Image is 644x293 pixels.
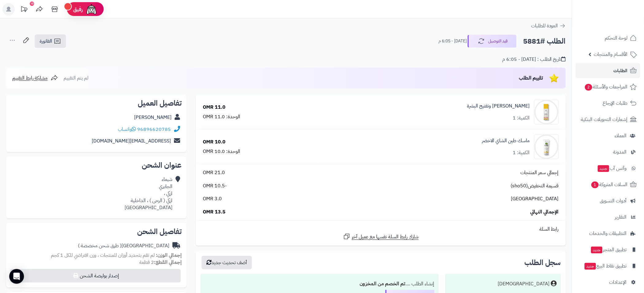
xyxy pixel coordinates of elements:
[35,34,66,48] a: الفاتورة
[576,193,640,208] a: أدوات التسويق
[576,210,640,225] a: التقارير
[585,263,596,270] span: جديد
[137,126,171,133] a: 96896620785
[531,22,566,29] a: العودة للطلبات
[531,22,558,29] span: العودة للطلبات
[513,115,530,122] div: الكمية: 1
[203,139,226,146] div: 10.0 OMR
[360,280,406,287] b: تم الخصم من المخزون
[205,278,434,290] div: إنشاء الطلب ....
[576,145,640,159] a: المدونة
[576,275,640,290] a: الإعدادات
[78,242,121,249] span: ( طرق شحن مخصصة )
[125,176,172,211] div: شيماء الجابري ازكي ، ازكي ( الرحى ) ، الداخلية [GEOGRAPHIC_DATA]
[576,242,640,257] a: تطبيق المتجرجديد
[597,164,627,173] span: وآتس آب
[16,3,32,17] a: تحديثات المنصة
[576,161,640,176] a: وآتس آبجديد
[11,228,182,235] h2: تفاصيل الشحن
[118,126,136,133] a: واتساب
[584,262,627,270] span: تطبيق نقاط البيع
[524,259,561,266] h3: سجل الطلب
[605,34,628,42] span: لوحة التحكم
[576,128,640,143] a: العملاء
[576,63,640,78] a: الطلبات
[609,278,627,287] span: الإعدادات
[40,37,52,45] span: الفاتورة
[581,115,628,124] span: إشعارات التحويلات البنكية
[78,242,169,249] div: [GEOGRAPHIC_DATA]
[534,100,558,124] img: 1739578197-cm52dour10ngp01kla76j4svp_WHITENING_HYDRATE-01-90x90.jpg
[576,177,640,192] a: السلات المتروكة1
[519,74,543,82] span: تقييم الطلب
[520,169,559,176] span: إجمالي سعر المنتجات
[591,247,603,253] span: جديد
[198,226,563,233] div: رابط السلة
[11,100,182,107] h2: تفاصيل العميل
[598,165,609,172] span: جديد
[613,148,627,156] span: المدونة
[202,256,252,269] button: أضف تحديث جديد
[51,252,155,259] span: لم تقم بتحديد أوزان للمنتجات ، وزن افتراضي للكل 1 كجم
[203,113,240,120] div: الوحدة: 11.0 OMR
[139,259,182,266] small: 2 قطعة
[502,56,566,63] div: تاريخ الطلب : [DATE] - 6:05 م
[343,233,419,240] a: شارك رابط السلة نفسها مع عميل آخر
[203,169,225,176] span: 21.0 OMR
[615,131,627,140] span: العملاء
[11,162,182,169] h2: عنوان الشحن
[576,31,640,45] a: لوحة التحكم
[12,74,48,82] span: مشاركة رابط التقييم
[9,269,24,284] div: Open Intercom Messenger
[591,180,628,189] span: السلات المتروكة
[511,182,559,189] span: قسيمة التخفيض(sho50)
[467,103,530,110] a: [PERSON_NAME] وتفتيح البشرة
[511,195,559,202] span: [GEOGRAPHIC_DATA]
[438,38,467,44] small: [DATE] - 6:05 م
[203,209,226,216] span: 13.5 OMR
[534,135,558,159] img: 1739578525-cm5o8wmpu00e701n32u9re6j0_tea_3-90x90.jpg
[134,114,172,121] a: [PERSON_NAME]
[530,209,559,216] span: الإجمالي النهائي
[156,252,182,259] strong: إجمالي الوزن:
[576,96,640,111] a: طلبات الإرجاع
[614,66,628,75] span: الطلبات
[64,74,88,82] span: لم يتم التقييم
[576,259,640,273] a: تطبيق نقاط البيعجديد
[203,104,226,111] div: 11.0 OMR
[154,259,182,266] strong: إجمالي القطع:
[92,137,171,145] a: [EMAIL_ADDRESS][DOMAIN_NAME]
[10,269,181,283] button: إصدار بوليصة الشحن
[12,74,58,82] a: مشاركة رابط التقييم
[85,3,98,15] img: ai-face.png
[203,182,227,189] span: -10.5 OMR
[603,99,628,107] span: طلبات الإرجاع
[576,80,640,94] a: المراجعات والأسئلة2
[615,213,627,221] span: التقارير
[594,50,628,59] span: الأقسام والمنتجات
[468,35,517,48] button: قيد التوصيل
[584,83,628,91] span: المراجعات والأسئلة
[482,137,530,144] a: ماسك طين الشاي الاخضر
[592,182,599,188] span: 1
[600,197,627,205] span: أدوات التسويق
[523,35,566,48] h2: الطلب #5881
[203,148,240,155] div: الوحدة: 10.0 OMR
[513,149,530,156] div: الكمية: 1
[585,84,592,91] span: 2
[73,6,83,13] span: رفيق
[576,226,640,241] a: التطبيقات والخدمات
[352,233,419,240] span: شارك رابط السلة نفسها مع عميل آخر
[203,195,222,202] span: 3.0 OMR
[576,112,640,127] a: إشعارات التحويلات البنكية
[30,2,34,6] div: 10
[498,280,550,287] div: [DEMOGRAPHIC_DATA]
[591,245,627,254] span: تطبيق المتجر
[589,229,627,238] span: التطبيقات والخدمات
